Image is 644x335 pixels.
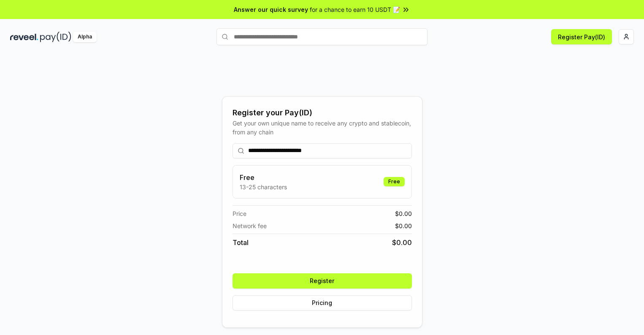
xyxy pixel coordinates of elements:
[233,209,246,218] span: Price
[233,119,412,136] div: Get your own unique name to receive any crypto and stablecoin, from any chain
[240,182,287,191] p: 13-25 characters
[233,107,412,119] div: Register your Pay(ID)
[395,209,412,218] span: $ 0.00
[73,32,97,42] div: Alpha
[310,5,400,14] span: for a chance to earn 10 USDT 📝
[234,5,308,14] span: Answer our quick survey
[233,221,267,230] span: Network fee
[233,237,249,248] span: Total
[395,221,412,230] span: $ 0.00
[233,273,412,289] button: Register
[384,177,405,186] div: Free
[392,237,412,248] span: $ 0.00
[240,172,287,182] h3: Free
[40,32,71,42] img: pay_id
[233,295,412,310] button: Pricing
[10,32,38,42] img: reveel_dark
[551,29,612,44] button: Register Pay(ID)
